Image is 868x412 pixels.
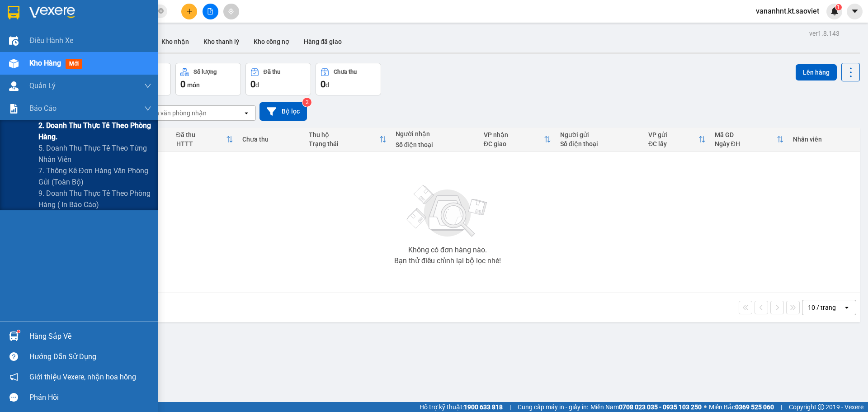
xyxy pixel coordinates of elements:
[847,4,863,19] button: caret-down
[228,8,234,14] span: aim
[309,131,379,138] div: Thu hộ
[560,131,639,138] div: Người gửi
[144,82,151,90] span: down
[154,31,196,52] button: Kho nhận
[187,81,200,89] span: món
[394,257,501,265] div: Bạn thử điều chỉnh lại bộ lọc nhé!
[402,180,493,243] img: svg+xml;base64,PHN2ZyBjbGFzcz0ibGlzdC1wbHVnX19zdmciIHhtbG5zPSJodHRwOi8vd3d3LnczLm9yZy8yMDAwL3N2Zy...
[172,128,238,152] th: Toggle SortBy
[715,131,777,138] div: Mã GD
[144,109,207,118] div: Chọn văn phòng nhận
[66,59,82,69] span: mới
[835,4,842,10] sup: 1
[715,140,777,147] div: Ngày ĐH
[9,104,19,114] img: solution-icon
[808,303,836,312] div: 10 / trang
[9,373,18,381] span: notification
[176,131,226,138] div: Đã thu
[196,31,246,52] button: Kho thanh lý
[484,140,544,147] div: ĐC giao
[843,304,850,311] svg: open
[648,140,698,147] div: ĐC lấy
[484,131,544,138] div: VP nhận
[38,188,151,210] span: 9. Doanh thu thực tế theo phòng hàng ( in báo cáo)
[297,31,349,52] button: Hàng đã giao
[264,69,280,75] div: Đã thu
[781,402,782,412] span: |
[837,4,840,10] span: 1
[851,7,859,15] span: caret-down
[38,142,151,165] span: 5. Doanh thu thực tế theo từng nhân viên
[321,79,325,90] span: 0
[17,330,20,333] sup: 1
[175,63,241,95] button: Số lượng0món
[464,403,503,411] strong: 1900 633 818
[245,63,311,95] button: Đã thu0đ
[255,81,259,89] span: đ
[144,105,151,112] span: down
[193,69,217,75] div: Số lượng
[796,64,837,81] button: Lên hàng
[396,141,475,148] div: Số điện thoại
[29,330,151,343] div: Hàng sắp về
[325,81,329,89] span: đ
[710,128,788,152] th: Toggle SortBy
[243,109,250,117] svg: open
[9,81,19,91] img: warehouse-icon
[304,128,391,152] th: Toggle SortBy
[207,8,213,14] span: file-add
[749,5,826,17] span: vananhnt.kt.saoviet
[302,98,311,107] sup: 2
[29,371,136,383] span: Giới thiệu Vexere, nhận hoa hồng
[246,31,297,52] button: Kho công nợ
[29,103,57,114] span: Báo cáo
[9,352,18,361] span: question-circle
[8,6,19,19] img: logo-vxr
[793,136,855,143] div: Nhân viên
[830,7,839,15] img: icon-new-feature
[158,8,164,14] span: close-circle
[309,140,379,147] div: Trạng thái
[9,331,19,341] img: warehouse-icon
[29,391,151,404] div: Phản hồi
[223,4,239,19] button: aim
[242,136,300,143] div: Chưa thu
[38,165,151,188] span: 7. Thống kê đơn hàng văn phòng gửi (toàn bộ)
[479,128,556,152] th: Toggle SortBy
[9,393,18,402] span: message
[334,69,357,75] div: Chưa thu
[509,402,511,412] span: |
[316,63,381,95] button: Chưa thu0đ
[518,402,588,412] span: Cung cấp máy in - giấy in:
[158,7,164,16] span: close-circle
[203,4,218,19] button: file-add
[648,131,698,138] div: VP gửi
[38,120,151,142] span: 2. Doanh thu thực tế theo phòng hàng.
[560,140,639,147] div: Số điện thoại
[176,140,226,147] div: HTTT
[396,130,475,137] div: Người nhận
[29,350,151,364] div: Hướng dẫn sử dụng
[818,404,824,410] span: copyright
[735,403,774,411] strong: 0369 525 060
[420,402,503,412] span: Hỗ trợ kỹ thuật:
[180,79,185,90] span: 0
[29,80,56,91] span: Quản Lý
[9,36,19,46] img: warehouse-icon
[619,403,702,411] strong: 0708 023 035 - 0935 103 250
[644,128,710,152] th: Toggle SortBy
[590,402,702,412] span: Miền Nam
[809,28,840,38] div: ver 1.8.143
[181,4,197,19] button: plus
[704,405,707,409] span: ⚪️
[29,59,61,67] span: Kho hàng
[408,246,487,254] div: Không có đơn hàng nào.
[709,402,774,412] span: Miền Bắc
[250,79,255,90] span: 0
[29,35,73,46] span: Điều hành xe
[259,102,307,121] button: Bộ lọc
[9,59,19,68] img: warehouse-icon
[186,8,193,14] span: plus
